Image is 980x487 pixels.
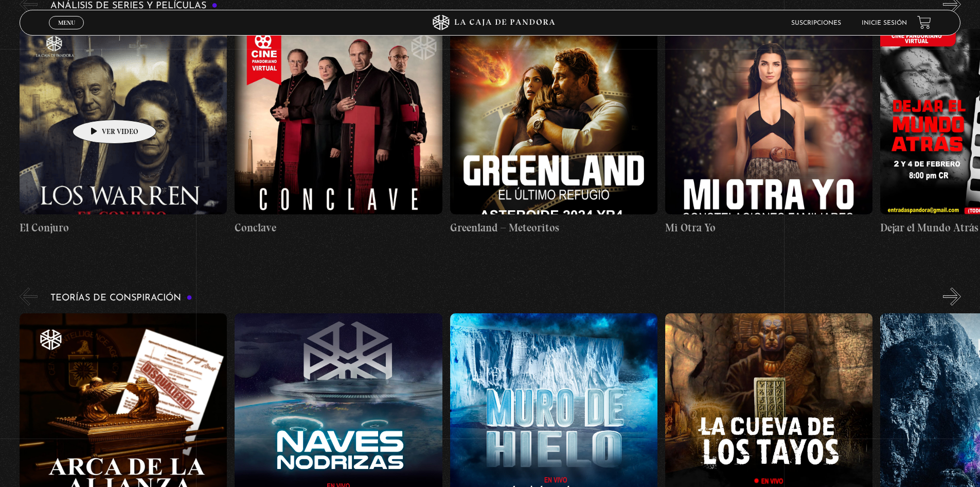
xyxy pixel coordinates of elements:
[50,1,218,11] h3: Análisis de series y películas
[55,28,79,36] span: Cerrar
[665,220,872,236] h4: Mi Otra Yo
[58,20,75,26] span: Menu
[20,220,227,236] h4: El Conjuro
[862,20,907,26] a: Inicie sesión
[791,20,841,26] a: Suscripciones
[450,21,657,244] a: Greenland – Meteoritos
[917,15,931,29] a: View your shopping cart
[450,220,657,236] h4: Greenland – Meteoritos
[235,220,442,236] h4: Conclave
[665,21,872,244] a: Mi Otra Yo
[50,293,192,303] h3: Teorías de Conspiración
[943,288,961,306] button: Next
[235,21,442,244] a: Conclave
[20,21,227,244] a: El Conjuro
[20,288,38,306] button: Previous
